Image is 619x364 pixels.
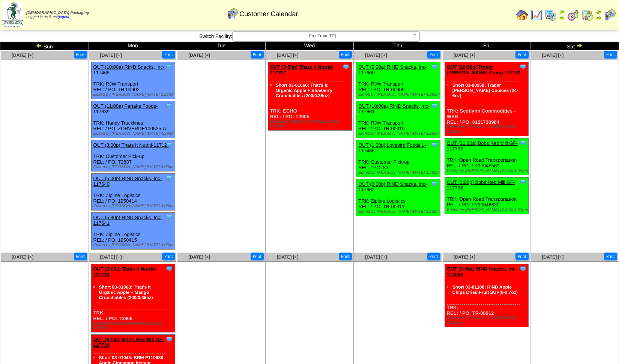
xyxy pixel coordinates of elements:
a: OUT (10:00a) Trader [PERSON_NAME] Comp-117191 [447,64,521,75]
a: [DATE] [+] [542,53,563,58]
button: Print [251,51,264,59]
a: OUT (3:00p) RIND Snacks, Inc-117662 [358,181,427,193]
button: Print [427,51,440,59]
a: [DATE] [+] [100,53,122,58]
div: Edited by [PERSON_NAME] [DATE] 2:21pm [93,92,175,97]
div: TRK: RJW Transport REL: / PO: TR-00902 [91,62,175,99]
div: TRK: REL: / PO: TR-00912 [445,264,528,327]
div: TRK: Scotlynn Commodities - WEB REL: / PO: 0151730984 [445,62,528,136]
img: arrowleft.gif [559,9,565,15]
div: Edited by [PERSON_NAME] [DATE] 4:03pm [93,165,175,169]
a: [DATE] [+] [365,53,387,58]
img: Tooltip [431,102,438,110]
a: [DATE] [+] [12,53,33,58]
img: calendarblend.gif [567,9,579,21]
a: OUT (6:00a) RIND Snacks, Inc-117659 [447,266,517,277]
a: OUT (5:30p) RIND Snacks, Inc-117641 [93,215,162,226]
td: Wed [265,42,354,50]
a: [DATE] [+] [542,254,563,260]
td: Sun [0,42,89,50]
div: TRK: Customer Pick-up REL: / PO: 831 [356,140,440,177]
button: Print [74,253,87,260]
div: TRK: RJW Transport REL: / PO: TR-00909 [356,62,440,99]
a: Short 03-00958: Trader [PERSON_NAME] Cookies (24-6oz) [452,83,518,98]
a: [DATE] [+] [454,254,475,260]
img: calendarcustomer.gif [604,9,616,21]
a: [DATE] [+] [365,254,387,260]
a: OUT (5:00p) RIND Snacks, Inc-117640 [93,176,162,187]
span: Logged in as Rrost [26,11,89,19]
img: Tooltip [519,265,527,272]
div: TRK: Zipline Logistics REL: / PO: 1950415 [91,213,175,250]
div: Edited by [PERSON_NAME] [DATE] 1:24pm [447,208,528,212]
div: Edited by [PERSON_NAME] [DATE] 3:15pm [358,209,440,214]
div: Edited by [PERSON_NAME] [DATE] 4:05pm [93,204,175,208]
img: Tooltip [165,335,173,343]
td: Fri [442,42,530,50]
img: Tooltip [519,139,527,147]
img: Tooltip [165,174,173,182]
div: Edited by [PERSON_NAME] [DATE] 4:05pm [93,243,175,247]
div: Edited by [PERSON_NAME] [DATE] 12:00am [93,321,175,330]
img: Tooltip [165,265,173,272]
img: Tooltip [431,63,438,71]
img: Tooltip [165,102,173,110]
td: Thu [354,42,442,50]
a: [DATE] [+] [277,254,299,260]
div: Edited by [PERSON_NAME] [DATE] 5:01pm [270,119,352,128]
img: Tooltip [165,141,173,149]
div: TRK: Zipline Logistics REL: / PO: TR-00911 [356,179,440,216]
td: Mon [89,42,177,50]
a: Short 03-01066: That's It Organic Apple + Blueberry Crunchables (200/0.35oz) [276,83,332,98]
button: Print [427,253,440,260]
div: Edited by [PERSON_NAME] [DATE] 1:24pm [447,168,528,173]
img: calendarprod.gif [545,9,557,21]
a: OUT (11:00a) Partake Foods-117639 [93,103,158,114]
div: Edited by [PERSON_NAME] [DATE] 4:26pm [358,131,440,136]
a: OUT (1:00p) Lovebird Foods L-117466 [358,142,426,153]
img: Tooltip [431,180,438,188]
div: TRK: Open Road Transportation REL: / PO: TR10048630 [445,177,528,214]
img: Tooltip [519,178,527,186]
a: [DATE] [+] [12,254,33,260]
img: arrowleft.gif [36,42,42,48]
div: TRK: Open Road Transportation REL: / PO: TR10048569 [445,138,528,175]
button: Print [251,253,264,260]
div: TRK: RJW Transport REL: / PO: TR-00910 [356,101,440,138]
div: Edited by [PERSON_NAME] [DATE] 12:00am [447,316,528,325]
img: line_graph.gif [530,9,542,21]
a: OUT (3:00p) Thats It Nutriti-117707 [270,64,334,75]
div: TRK: ECHO REL: / PO: T2905 [268,62,352,131]
img: Tooltip [165,214,173,221]
img: arrowright.gif [576,42,582,48]
a: [DATE] [+] [188,53,210,58]
div: TRK: REL: / PO: T2906 [91,264,175,332]
img: Tooltip [165,63,173,71]
a: [DATE] [+] [277,53,299,58]
a: [DATE] [+] [100,254,122,260]
a: OUT (10:00a) RIND Snacks, Inc-117661 [358,103,430,114]
a: OUT (11:00a) Bobs Red Mill GF-117735 [447,140,518,152]
a: OUT (6:00a) Thats It Nutriti-117716 [93,266,157,277]
img: arrowleft.gif [596,9,602,15]
span: [DATE] [+] [188,254,210,260]
img: calendarinout.gif [581,9,593,21]
a: OUT (10:00a) RIND Snacks, Inc-117468 [93,64,165,75]
button: Print [515,51,529,59]
a: OUT (3:00p) Thats It Nutriti-117124 [93,142,170,148]
button: Print [162,51,175,59]
button: Print [604,253,617,260]
a: OUT (3:00p) Bobs Red Mill GF-117736 [447,179,515,191]
span: FreeFrom (FF) [236,32,410,41]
